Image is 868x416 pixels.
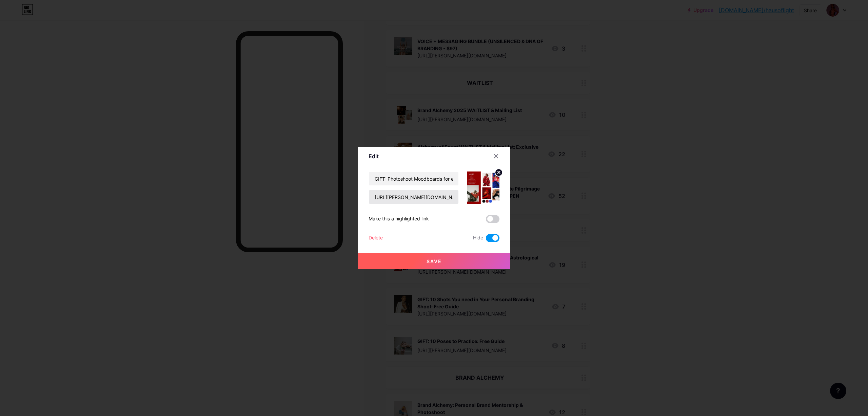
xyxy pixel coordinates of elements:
[369,152,379,160] div: Edit
[369,215,429,223] div: Make this a highlighted link
[473,234,483,242] span: Hide
[358,253,510,269] button: Save
[467,171,499,204] img: link_thumbnail
[369,234,383,242] div: Delete
[427,258,442,264] span: Save
[369,172,458,185] input: Title
[369,190,458,204] input: URL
